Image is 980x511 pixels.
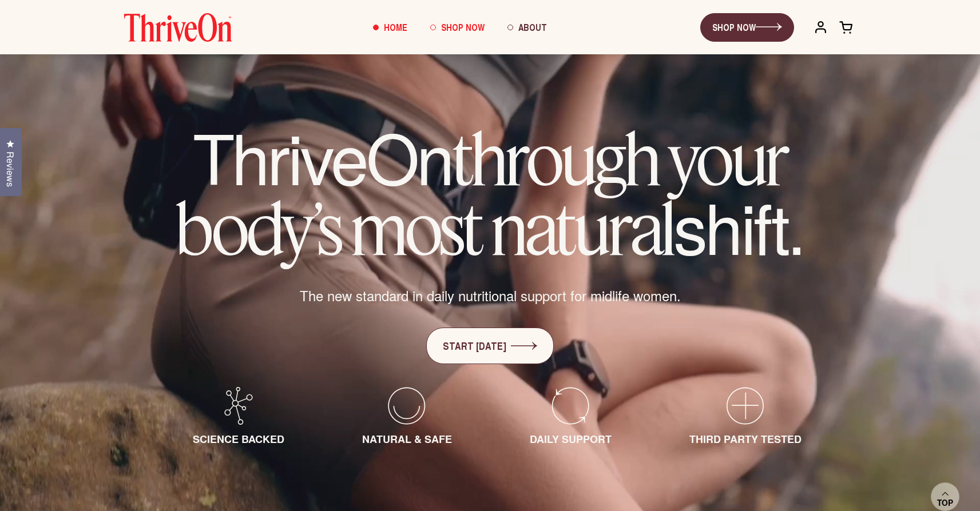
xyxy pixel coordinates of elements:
[530,432,612,446] span: DAILY SUPPORT
[176,116,787,273] em: through your body’s most natural
[700,13,794,42] a: SHOP NOW
[689,432,802,446] span: THIRD PARTY TESTED
[518,21,547,34] span: About
[147,123,834,263] h1: ThriveOn shift.
[362,12,419,43] a: Home
[426,328,554,364] a: START [DATE]
[193,432,284,446] span: SCIENCE BACKED
[419,12,496,43] a: Shop Now
[3,151,18,187] span: Reviews
[384,21,407,34] span: Home
[362,432,452,446] span: NATURAL & SAFE
[441,21,485,34] span: Shop Now
[300,286,681,305] span: The new standard in daily nutritional support for midlife women.
[937,498,953,508] span: Top
[496,12,558,43] a: About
